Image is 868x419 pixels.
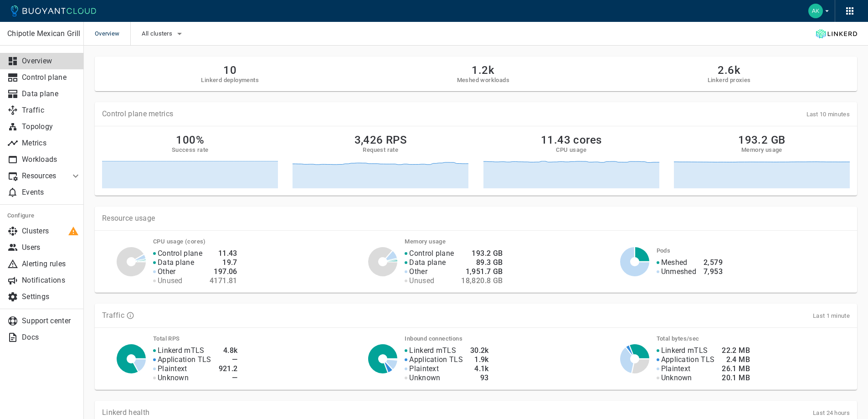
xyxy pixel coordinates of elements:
p: Control plane [22,73,81,82]
p: Data plane [22,89,81,98]
p: Linkerd health [102,408,149,417]
p: Control plane [409,249,454,258]
p: Resource usage [102,214,850,223]
p: Linkerd mTLS [409,346,456,355]
p: Application TLS [409,355,463,364]
p: Users [22,243,81,252]
h4: 20.1 MB [722,373,750,383]
h4: 2.4 MB [722,355,750,364]
h5: Memory usage [741,146,782,154]
p: Other [409,267,427,276]
p: Unknown [158,373,189,383]
p: Unused [409,276,434,285]
span: Last 10 minutes [806,111,850,118]
svg: TLS data is compiled from traffic seen by Linkerd proxies. RPS and TCP bytes reflect both inbound... [126,311,134,320]
p: Unmeshed [661,267,696,276]
p: Support center [22,316,81,326]
h2: 100% [176,134,204,146]
p: Docs [22,333,81,342]
a: 3,426 RPSRequest rate [293,134,468,188]
h4: 1,951.7 GB [461,267,503,276]
h4: 193.2 GB [461,249,503,258]
p: Unused [158,276,183,285]
h4: — [219,373,238,383]
h4: 197.06 [210,267,237,276]
a: 11.43 coresCPU usage [483,134,659,188]
p: Events [22,188,81,197]
p: Notifications [22,276,81,285]
p: Linkerd mTLS [661,346,708,355]
p: Control plane metrics [102,109,173,119]
button: All clusters [142,27,185,41]
h4: 18,820.8 GB [461,276,503,285]
h2: 11.43 cores [541,134,601,146]
h4: 93 [470,373,489,383]
h2: 2.6k [708,64,751,77]
h5: CPU usage [556,146,586,154]
span: Last 24 hours [813,409,850,416]
span: Overview [95,22,130,46]
p: Alerting rules [22,259,81,269]
h4: 921.2 [219,364,238,373]
p: Chipotle Mexican Grill [7,29,81,38]
h4: — [219,355,238,364]
p: Plaintext [158,364,187,373]
a: 100%Success rate [102,134,278,188]
span: Last 1 minute [813,312,850,319]
span: All clusters [142,30,174,37]
h4: 19.7 [210,258,237,267]
p: Data plane [158,258,194,267]
p: Control plane [158,249,202,258]
p: Data plane [409,258,446,267]
h4: 1.9k [470,355,489,364]
p: Clusters [22,227,81,236]
p: Metrics [22,139,81,148]
h4: 4.1k [470,364,489,373]
h4: 2,579 [704,258,723,267]
p: Other [158,267,176,276]
p: Unknown [661,373,692,383]
h5: Linkerd proxies [708,77,751,84]
h5: Request rate [363,146,398,154]
img: Adam Kemper [808,4,823,18]
h5: Success rate [172,146,209,154]
h5: Meshed workloads [457,77,509,84]
p: Topology [22,122,81,131]
h2: 1.2k [457,64,509,77]
p: Traffic [22,106,81,115]
h2: 10 [201,64,259,77]
h2: 3,426 RPS [354,134,407,146]
a: 193.2 GBMemory usage [674,134,850,188]
h5: Linkerd deployments [201,77,259,84]
h4: 89.3 GB [461,258,503,267]
h4: 4171.81 [210,276,237,285]
h4: 4.8k [219,346,238,355]
h4: 30.2k [470,346,489,355]
p: Plaintext [409,364,439,373]
p: Unknown [409,373,440,383]
h4: 7,953 [704,267,723,276]
p: Plaintext [661,364,691,373]
p: Meshed [661,258,688,267]
h2: 193.2 GB [738,134,785,146]
p: Traffic [102,311,124,320]
h4: 22.2 MB [722,346,750,355]
p: Application TLS [158,355,211,364]
p: Overview [22,57,81,66]
p: Resources [22,171,63,181]
h4: 11.43 [210,249,237,258]
p: Settings [22,292,81,301]
p: Workloads [22,155,81,164]
h5: Configure [7,212,81,219]
h4: 26.1 MB [722,364,750,373]
p: Application TLS [661,355,715,364]
p: Linkerd mTLS [158,346,205,355]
